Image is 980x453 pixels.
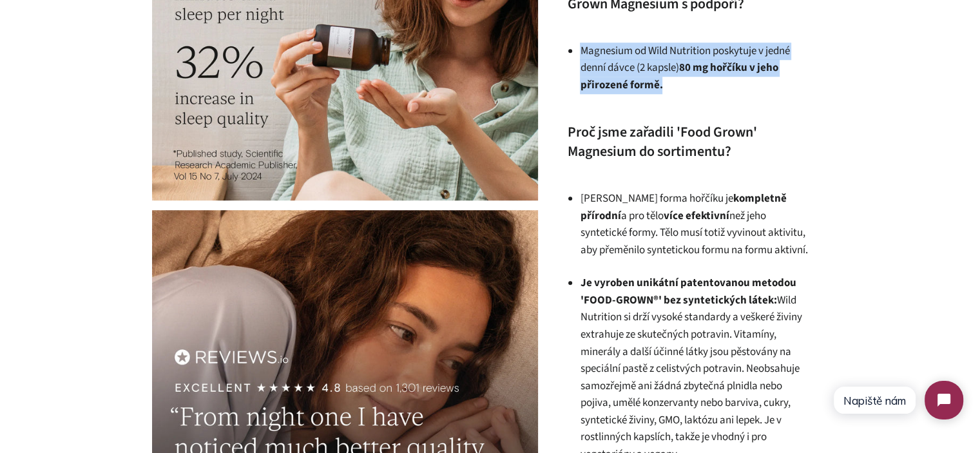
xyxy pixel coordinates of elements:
span: a pro tělo [620,208,663,224]
span: Proč jsme zařadili 'Food Grown' Magnesium do sortimentu? [567,122,756,162]
b: Je vyroben unikátní patentovanou metodou 'FOOD-GROWN ' bez syntetických látek: [580,275,796,308]
strong: kompletně přírodní [580,191,786,224]
strong: ® [653,293,658,308]
strong: více efektivní [663,208,729,224]
span: [PERSON_NAME] forma hořčíku je [580,191,733,206]
span: než jeho syntetické formy. Tělo musí totiž vyvinout aktivitu, aby přeměnilo syntetickou formu na ... [580,208,807,258]
strong: 80 mg hořčíku v jeho přirozené formě. [580,60,778,93]
p: Magnesium od Wild Nutrition poskytuje v jedné denní dávce (2 kapsle) [580,43,812,94]
iframe: Tidio Chat [821,370,974,430]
